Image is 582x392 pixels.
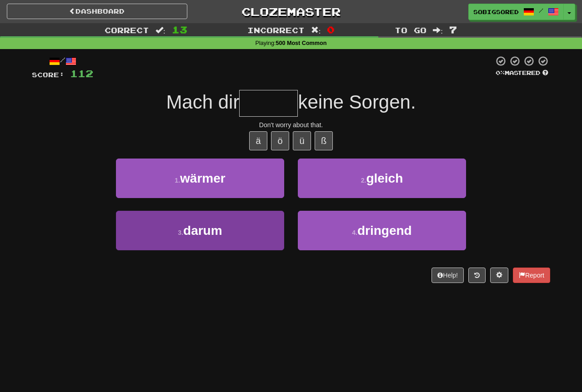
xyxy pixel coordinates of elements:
span: : [156,26,166,34]
button: ß [315,131,333,150]
a: Dashboard [7,4,187,19]
span: Correct [105,25,149,35]
button: 4.dringend [298,211,466,250]
span: 13 [172,24,187,35]
span: To go [395,25,426,35]
strong: 500 Most Common [276,40,326,46]
button: Round history (alt+y) [468,268,486,283]
small: 2 . [361,177,366,184]
button: Report [513,268,550,283]
span: gleich [366,171,403,185]
span: dringend [357,223,412,238]
small: 1 . [175,177,180,184]
button: 3.darum [116,211,284,250]
div: Don't worry about that. [32,120,550,129]
span: Mach dir [166,91,239,113]
small: 3 . [178,229,183,236]
button: ä [249,131,267,150]
span: keine Sorgen. [298,91,416,113]
div: Mastered [494,69,550,77]
span: / [539,7,543,14]
span: : [311,26,321,34]
span: wärmer [180,171,226,185]
span: 0 [327,24,335,35]
span: 7 [449,24,457,35]
span: Score: [32,71,65,79]
span: darum [183,223,222,238]
button: ü [293,131,311,150]
button: ö [271,131,289,150]
span: 0 % [496,69,505,76]
button: Help! [431,268,464,283]
span: 112 [70,68,93,79]
div: / [32,55,93,67]
a: Clozemaster [201,4,381,20]
a: sobigsored / [468,4,564,20]
span: sobigsored [473,8,519,16]
span: : [433,26,443,34]
span: Incorrect [247,25,305,35]
small: 4 . [352,229,357,236]
button: 2.gleich [298,159,466,198]
button: 1.wärmer [116,159,284,198]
